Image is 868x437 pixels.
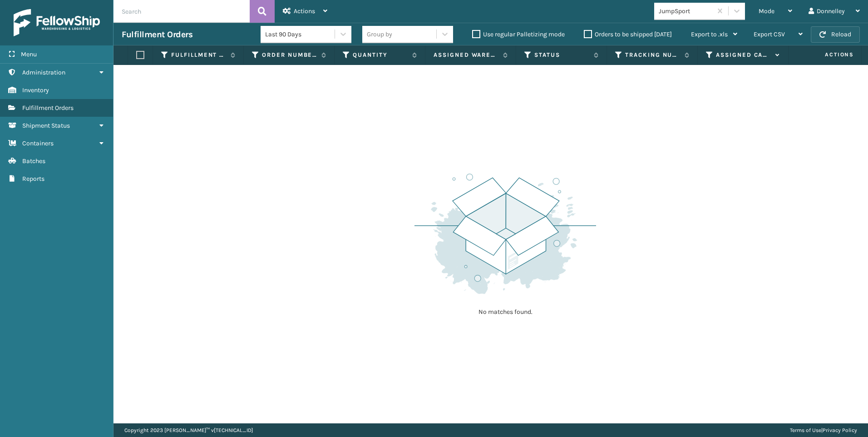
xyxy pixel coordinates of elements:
[811,26,860,43] button: Reload
[434,51,498,59] label: Assigned Warehouse
[22,122,70,129] span: Shipment Status
[472,30,565,38] label: Use regular Palletizing mode
[22,157,45,165] span: Batches
[790,427,821,433] a: Terms of Use
[754,30,785,38] span: Export CSV
[823,427,857,433] a: Privacy Policy
[534,51,589,59] label: Status
[22,104,74,112] span: Fulfillment Orders
[14,9,100,36] img: logo
[759,7,774,15] span: Mode
[353,51,408,59] label: Quantity
[22,139,54,147] span: Containers
[21,50,37,58] span: Menu
[265,30,335,39] div: Last 90 Days
[294,7,315,15] span: Actions
[122,29,192,40] h3: Fulfillment Orders
[124,423,253,437] p: Copyright 2023 [PERSON_NAME]™ v [TECHNICAL_ID]
[22,175,44,183] span: Reports
[171,51,226,59] label: Fulfillment Order Id
[367,30,392,39] div: Group by
[262,51,317,59] label: Order Number
[790,423,857,437] div: |
[584,30,672,38] label: Orders to be shipped [DATE]
[625,51,680,59] label: Tracking Number
[716,51,771,59] label: Assigned Carrier Service
[659,6,713,16] div: JumpSport
[691,30,728,38] span: Export to .xls
[22,69,65,76] span: Administration
[22,86,49,94] span: Inventory
[796,47,859,62] span: Actions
